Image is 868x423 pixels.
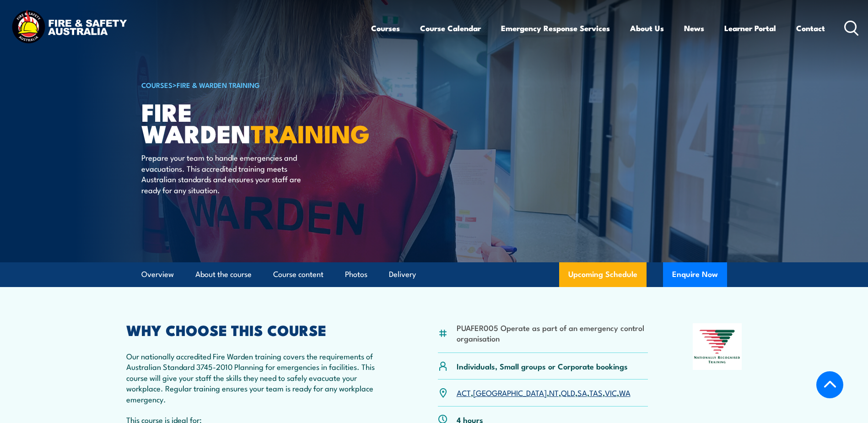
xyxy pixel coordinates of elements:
[141,152,308,195] p: Prepare your team to handle emergencies and evacuations. This accredited training meets Australia...
[420,16,481,40] a: Course Calendar
[141,262,174,287] a: Overview
[630,16,664,40] a: About Us
[589,387,603,398] a: TAS
[549,387,559,398] a: NT
[273,262,323,287] a: Course content
[457,387,471,398] a: ACT
[126,323,394,336] h2: WHY CHOOSE THIS COURSE
[663,262,727,287] button: Enquire Now
[457,361,628,371] p: Individuals, Small groups or Corporate bookings
[371,16,400,40] a: Courses
[796,16,825,40] a: Contact
[605,387,617,398] a: VIC
[577,387,587,398] a: SA
[684,16,704,40] a: News
[177,80,260,90] a: Fire & Warden Training
[619,387,631,398] a: WA
[251,114,370,152] strong: TRAINING
[457,387,631,398] p: , , , , , , ,
[473,387,547,398] a: [GEOGRAPHIC_DATA]
[724,16,776,40] a: Learner Portal
[457,322,648,344] li: PUAFER005 Operate as part of an emergency control organisation
[345,262,367,287] a: Photos
[126,351,394,404] p: Our nationally accredited Fire Warden training covers the requirements of Australian Standard 374...
[501,16,610,40] a: Emergency Response Services
[195,262,252,287] a: About the course
[559,262,647,287] a: Upcoming Schedule
[141,101,367,143] h1: Fire Warden
[693,323,742,370] img: Nationally Recognised Training logo.
[561,387,575,398] a: QLD
[389,262,416,287] a: Delivery
[141,80,173,90] a: COURSES
[141,79,367,90] h6: >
